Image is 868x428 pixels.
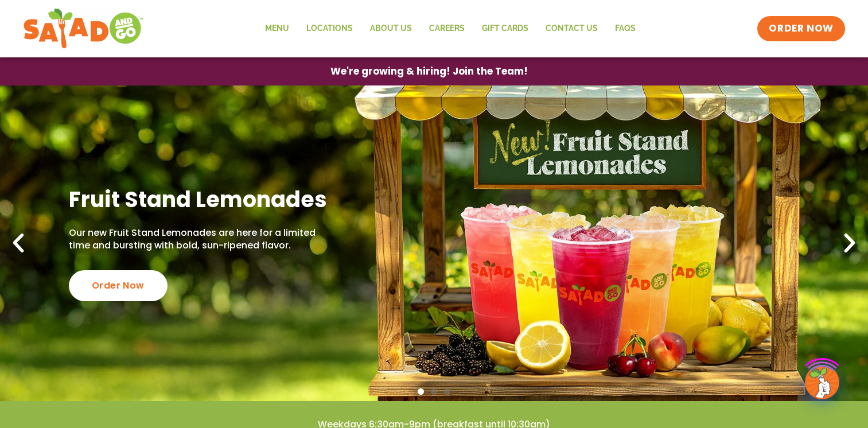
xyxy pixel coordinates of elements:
p: Our new Fruit Stand Lemonades are here for a limited time and bursting with bold, sun-ripened fla... [69,227,333,252]
span: We're growing & hiring! Join the Team! [330,67,528,76]
div: Previous slide [6,231,31,256]
a: About Us [361,15,421,42]
a: Menu [256,15,298,42]
h2: Fruit Stand Lemonades [69,185,333,213]
a: Locations [298,15,361,42]
a: FAQs [606,15,644,42]
a: Careers [421,15,473,42]
span: Go to slide 1 [418,388,424,395]
span: ORDER NOW [769,22,833,36]
nav: Menu [256,15,644,42]
a: We're growing & hiring! Join the Team! [313,58,545,85]
a: Contact Us [537,15,606,42]
div: Next slide [837,231,862,256]
a: GIFT CARDS [473,15,537,42]
span: Go to slide 3 [444,388,450,395]
div: Order Now [69,270,168,301]
span: Go to slide 2 [431,388,437,395]
a: ORDER NOW [757,16,844,41]
img: new-SAG-logo-768×292 [23,6,144,52]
